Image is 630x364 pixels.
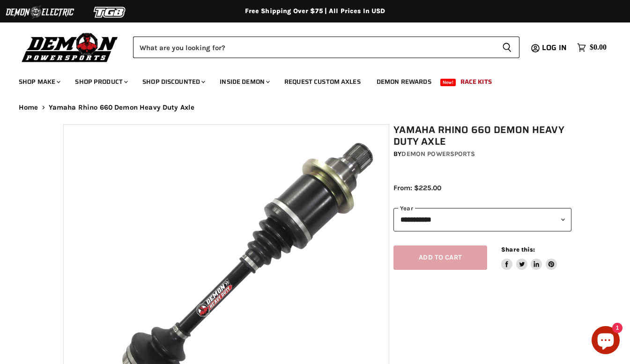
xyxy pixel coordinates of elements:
[19,30,121,64] img: Demon Powersports
[68,72,133,91] a: Shop Product
[393,124,571,148] h1: Yamaha Rhino 660 Demon Heavy Duty Axle
[501,245,557,270] aside: Share this:
[19,104,38,111] a: Home
[393,208,571,231] select: year
[572,41,611,54] a: $0.00
[135,72,211,91] a: Shop Discounted
[589,326,623,357] inbox-online-store-chat: Shopify online store chat
[5,3,75,21] img: Demon Electric Logo 2
[133,37,519,58] form: Product
[213,72,275,91] a: Inside Demon
[453,72,499,91] a: Race Kits
[75,3,145,21] img: TGB Logo 2
[440,79,456,86] span: New!
[393,184,441,192] span: From: $225.00
[12,72,66,91] a: Shop Make
[401,150,474,158] a: Demon Powersports
[277,72,368,91] a: Request Custom Axles
[49,104,195,111] span: Yamaha Rhino 660 Demon Heavy Duty Axle
[133,37,495,58] input: Search
[501,246,535,253] span: Share this:
[12,68,604,91] ul: Main menu
[590,43,607,52] span: $0.00
[542,42,567,53] span: Log in
[495,37,519,58] button: Search
[393,149,571,159] div: by
[538,44,572,52] a: Log in
[370,72,438,91] a: Demon Rewards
